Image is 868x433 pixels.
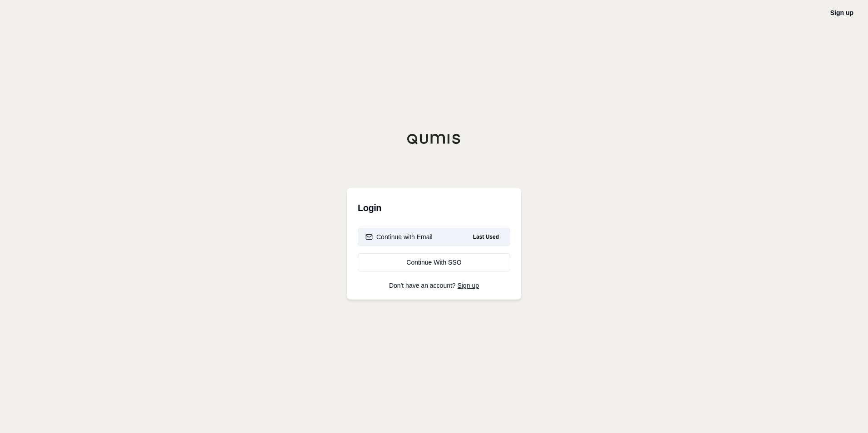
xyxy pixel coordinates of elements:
[358,253,510,271] a: Continue With SSO
[407,133,461,144] img: Qumis
[365,258,503,267] div: Continue With SSO
[458,282,479,289] a: Sign up
[358,282,510,289] p: Don't have an account?
[469,231,503,242] span: Last Used
[358,228,510,246] button: Continue with EmailLast Used
[830,9,853,16] a: Sign up
[365,232,433,241] div: Continue with Email
[358,199,510,217] h3: Login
